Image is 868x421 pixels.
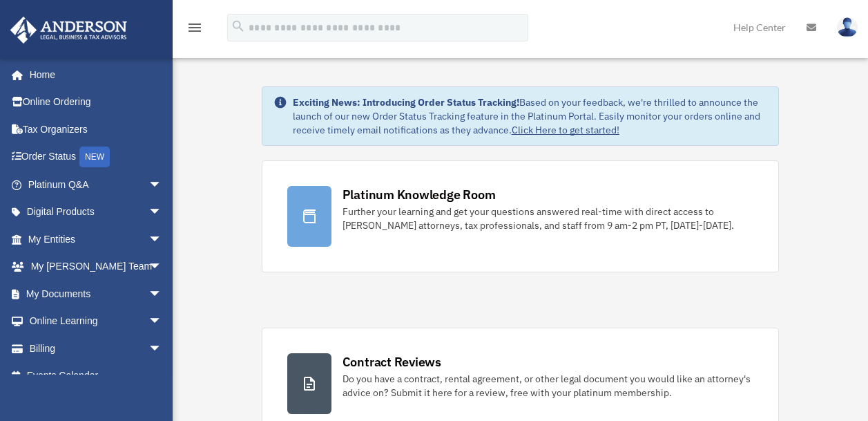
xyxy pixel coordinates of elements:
[343,205,754,232] div: Further your learning and get your questions answered real-time with direct access to [PERSON_NAM...
[148,280,176,308] span: arrow_drop_down
[262,160,780,272] a: Platinum Knowledge Room Further your learning and get your questions answered real-time with dire...
[10,308,183,335] a: Online Learningarrow_drop_down
[837,17,858,37] img: User Pic
[10,225,183,253] a: My Entitiesarrow_drop_down
[186,24,203,36] a: menu
[512,124,619,136] a: Click Here to get started!
[293,95,768,137] div: Based on your feedback, we're thrilled to announce the launch of our new Order Status Tracking fe...
[293,96,519,109] strong: Exciting News: Introducing Order Status Tracking!
[148,198,176,227] span: arrow_drop_down
[148,225,176,254] span: arrow_drop_down
[10,88,183,116] a: Online Ordering
[231,19,246,34] i: search
[10,143,183,171] a: Order StatusNEW
[343,353,441,371] div: Contract Reviews
[343,186,496,203] div: Platinum Knowledge Room
[79,147,110,167] div: NEW
[186,19,203,36] i: menu
[343,372,754,400] div: Do you have a contract, rental agreement, or other legal document you would like an attorney's ad...
[148,253,176,281] span: arrow_drop_down
[6,17,131,44] img: Anderson Advisors Platinum Portal
[10,115,183,143] a: Tax Organizers
[148,335,176,363] span: arrow_drop_down
[10,171,183,198] a: Platinum Q&Aarrow_drop_down
[148,171,176,199] span: arrow_drop_down
[10,253,183,281] a: My [PERSON_NAME] Teamarrow_drop_down
[10,280,183,308] a: My Documentsarrow_drop_down
[148,308,176,336] span: arrow_drop_down
[10,335,183,362] a: Billingarrow_drop_down
[10,362,183,390] a: Events Calendar
[10,61,176,88] a: Home
[10,198,183,226] a: Digital Productsarrow_drop_down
